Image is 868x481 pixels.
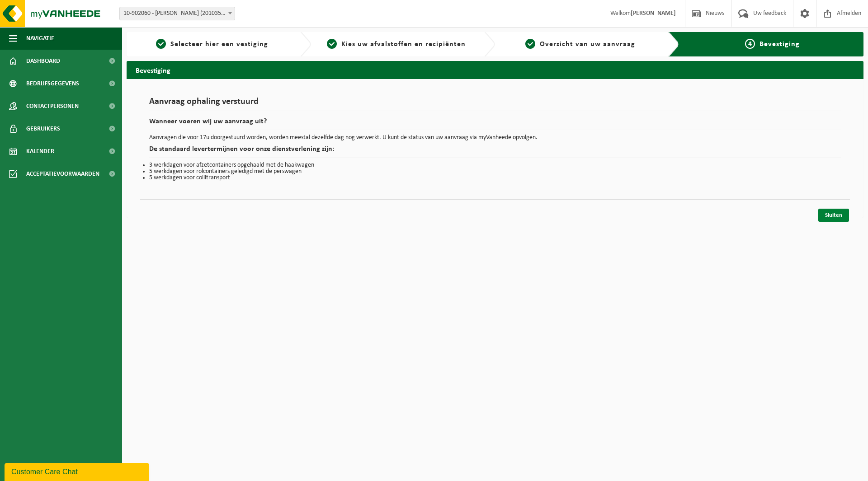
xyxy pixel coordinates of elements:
[131,39,293,50] a: 1Selecteer hier een vestiging
[316,39,477,50] a: 2Kies uw afvalstoffen en recipiënten
[26,95,79,117] span: Contactpersonen
[156,39,166,49] span: 1
[631,10,676,17] strong: [PERSON_NAME]
[26,163,99,185] span: Acceptatievoorwaarden
[525,39,535,49] span: 3
[26,50,60,72] span: Dashboard
[327,39,337,49] span: 2
[170,41,268,48] span: Selecteer hier een vestiging
[127,61,863,79] h2: Bevestiging
[500,39,661,50] a: 3Overzicht van uw aanvraag
[5,461,151,481] iframe: chat widget
[759,41,800,48] span: Bevestiging
[818,209,849,222] a: Sluiten
[26,117,60,140] span: Gebruikers
[26,72,79,95] span: Bedrijfsgegevens
[149,145,841,158] h2: De standaard levertermijnen voor onze dienstverlening zijn:
[149,175,841,181] li: 5 werkdagen voor collitransport
[149,118,841,130] h2: Wanneer voeren wij uw aanvraag uit?
[149,162,841,168] li: 3 werkdagen voor afzetcontainers opgehaald met de haakwagen
[26,27,54,50] span: Navigatie
[26,140,54,163] span: Kalender
[149,168,841,175] li: 5 werkdagen voor rolcontainers geledigd met de perswagen
[119,7,235,20] span: 10-902060 - AVA GENK (201035) - GENK
[341,41,466,48] span: Kies uw afvalstoffen en recipiënten
[745,39,755,49] span: 4
[149,97,841,111] h1: Aanvraag ophaling verstuurd
[540,41,635,48] span: Overzicht van uw aanvraag
[120,7,235,20] span: 10-902060 - AVA GENK (201035) - GENK
[149,135,841,141] p: Aanvragen die voor 17u doorgestuurd worden, worden meestal dezelfde dag nog verwerkt. U kunt de s...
